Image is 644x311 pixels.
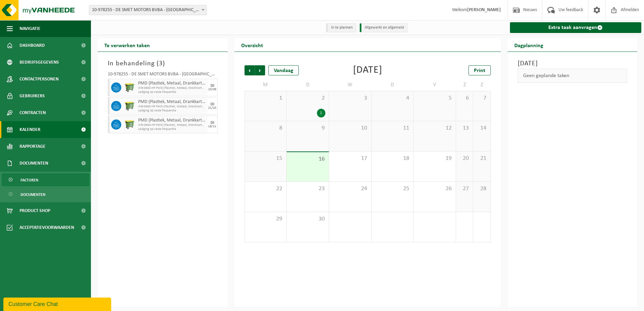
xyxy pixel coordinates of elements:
span: Lediging op vaste frequentie [138,109,206,113]
div: DI [211,102,214,106]
a: Facturen [2,173,89,186]
td: V [414,79,456,91]
span: 12 [417,125,452,132]
span: Contracten [20,104,46,121]
span: Vorige [245,65,255,75]
span: 3 [332,95,368,102]
span: 5 [417,95,452,102]
span: 18 [375,155,410,162]
span: Print [474,68,485,73]
span: Documenten [20,155,48,172]
td: D [287,79,329,91]
li: In te plannen [326,23,356,32]
img: WB-0660-HPE-GN-50 [125,101,135,111]
span: Facturen [21,174,38,186]
span: 16 [290,155,325,163]
strong: [PERSON_NAME] [467,7,501,12]
span: 27 [459,185,470,193]
a: Documenten [2,188,89,201]
span: Dashboard [20,37,45,54]
span: 26 [417,185,452,193]
span: 3 [159,60,163,67]
span: Volgende [255,65,265,75]
h2: Overzicht [234,38,270,51]
span: 4 [375,95,410,102]
span: Lediging op vaste frequentie [138,90,206,94]
span: 15 [248,155,283,162]
span: 9 [290,125,325,132]
div: 23/09 [208,88,216,91]
div: 10-978255 - DE SMET MOTORS BVBA - [GEOGRAPHIC_DATA] [108,72,218,79]
h3: [DATE] [518,59,627,69]
span: 10 [332,125,368,132]
span: Acceptatievoorwaarden [20,219,74,236]
div: Geen geplande taken [518,69,627,83]
div: Vandaag [268,65,299,75]
span: Contactpersonen [20,71,59,88]
span: 21 [477,155,487,162]
div: DI [211,84,214,88]
span: Documenten [21,188,45,201]
span: PMD (Plastiek, Metaal, Drankkartons) (bedrijven) [138,99,206,105]
div: 21/10 [208,106,216,110]
span: 23 [290,185,325,193]
span: Navigatie [20,20,40,37]
span: 10-978255 - DE SMET MOTORS BVBA - GERAARDSBERGEN [89,5,206,15]
span: Rapportage [20,138,45,155]
img: WB-0660-HPE-GN-50 [125,119,135,130]
h2: Te verwerken taken [98,38,157,51]
span: 13 [459,125,470,132]
span: WB-0660-HP PMD (Plastiek, Metaal, Drankkartons) (bedrijven) [138,123,206,127]
span: Product Shop [20,202,50,219]
div: DI [211,121,214,125]
span: 14 [477,125,487,132]
span: 24 [332,185,368,193]
span: 10-978255 - DE SMET MOTORS BVBA - GERAARDSBERGEN [89,5,207,15]
span: Gebruikers [20,88,45,104]
span: 7 [477,95,487,102]
span: 6 [459,95,470,102]
span: WB-0660-HP PMD (Plastiek, Metaal, Drankkartons) (bedrijven) [138,105,206,109]
div: 18/11 [208,125,216,128]
td: Z [456,79,473,91]
span: 1 [248,95,283,102]
li: Afgewerkt en afgemeld [360,23,408,32]
a: Print [469,65,491,75]
span: 17 [332,155,368,162]
h3: In behandeling ( ) [108,59,218,69]
span: 11 [375,125,410,132]
div: [DATE] [353,65,382,75]
span: PMD (Plastiek, Metaal, Drankkartons) (bedrijven) [138,81,206,86]
td: D [372,79,414,91]
span: Kalender [20,121,40,138]
span: 25 [375,185,410,193]
span: 2 [290,95,325,102]
a: Extra taak aanvragen [510,22,642,33]
span: 20 [459,155,470,162]
iframe: chat widget [3,296,112,311]
span: 19 [417,155,452,162]
span: WB-0660-HP PMD (Plastiek, Metaal, Drankkartons) (bedrijven) [138,86,206,90]
td: Z [473,79,490,91]
h2: Dagplanning [508,38,550,51]
td: M [245,79,287,91]
span: Bedrijfsgegevens [20,54,59,71]
td: W [329,79,372,91]
span: 29 [248,215,283,223]
span: 28 [477,185,487,193]
span: Lediging op vaste frequentie [138,127,206,131]
span: 22 [248,185,283,193]
div: 1 [317,109,325,117]
span: PMD (Plastiek, Metaal, Drankkartons) (bedrijven) [138,118,206,123]
span: 8 [248,125,283,132]
span: 30 [290,215,325,223]
img: WB-0660-HPE-GN-50 [125,82,135,93]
